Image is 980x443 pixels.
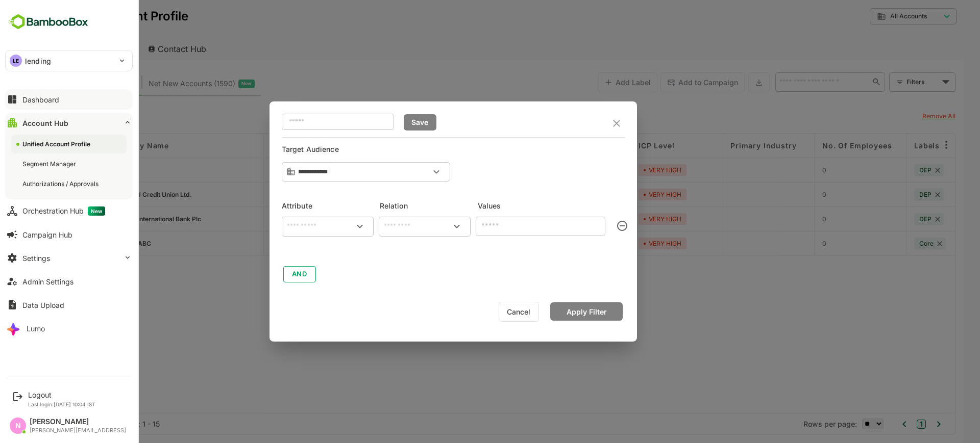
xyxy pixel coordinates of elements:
button: Settings [5,248,133,268]
h6: Relation [344,200,436,212]
button: Open [414,219,428,233]
button: Campaign Hub [5,224,133,245]
div: Settings [22,254,50,263]
button: clear [574,214,599,238]
div: Authorizations / Approvals [22,179,101,188]
img: BambooboxFullLogoMark.5f36c76dfaba33ec1ec1367b70bb1252.svg [5,12,91,32]
div: Lumo [27,324,45,333]
div: Segment Manager [22,160,78,168]
div: [PERSON_NAME][EMAIL_ADDRESS] [30,427,126,434]
span: Save [372,116,397,129]
button: Admin Settings [5,271,133,292]
div: LElending [6,50,132,71]
div: Dashboard [22,95,59,104]
button: Save [368,114,401,131]
button: Orchestration HubNew [5,201,133,221]
div: Orchestration Hub [22,206,105,216]
div: Campaign Hub [22,230,72,239]
h6: Attribute [246,200,338,212]
button: Lumo [5,318,133,338]
button: Apply Filter [514,302,587,321]
span: New [88,206,105,216]
div: Logout [28,390,95,399]
div: N [10,418,26,434]
button: Dashboard [5,89,133,110]
button: close [575,118,587,128]
button: Data Upload [5,295,133,315]
button: Account Hub [5,113,133,133]
h6: Target Audience [246,146,338,158]
div: [PERSON_NAME] [30,418,126,426]
button: Cancel [463,302,503,322]
h6: Values [442,200,589,212]
button: Open [317,219,331,233]
div: Unified Account Profile [22,140,92,148]
div: Admin Settings [22,277,73,286]
div: Data Upload [22,301,64,309]
p: Last login: [DATE] 10:04 IST [28,401,95,407]
button: Open [394,165,408,179]
p: lending [25,56,51,66]
div: LE [10,55,22,67]
div: Account Hub [22,119,68,127]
